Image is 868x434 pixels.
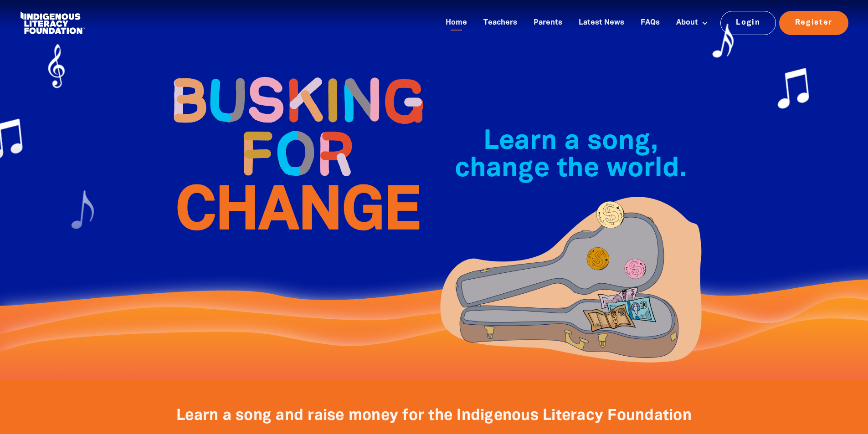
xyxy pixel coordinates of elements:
[720,11,776,35] a: Login
[528,15,568,31] a: Parents
[573,15,630,31] a: Latest News
[635,15,665,31] a: FAQs
[779,11,848,35] a: Register
[455,129,687,182] span: Learn a song, change the world.
[176,409,692,423] span: Learn a song and raise money for the Indigenous Literacy Foundation
[440,15,473,31] a: Home
[478,15,523,31] a: Teachers
[671,15,714,31] a: About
